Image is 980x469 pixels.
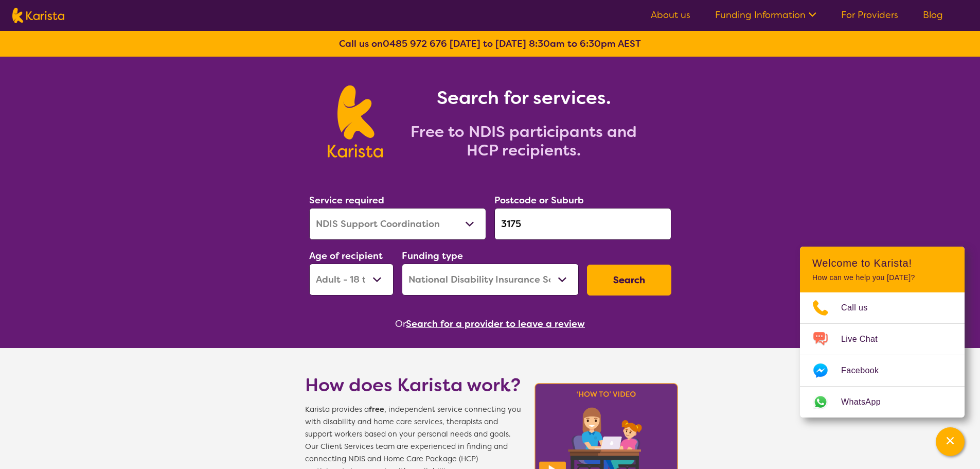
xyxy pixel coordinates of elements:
a: About us [651,9,690,21]
label: Age of recipient [309,250,383,262]
b: Call us on [DATE] to [DATE] 8:30am to 6:30pm AEST [339,38,641,50]
label: Service required [309,194,384,206]
p: How can we help you [DATE]? [812,273,952,282]
h1: Search for services. [395,85,652,110]
img: Karista logo [328,85,383,158]
button: Channel Menu [936,427,965,456]
span: Or [395,316,406,332]
div: Channel Menu [800,247,965,418]
h2: Free to NDIS participants and HCP recipients. [395,123,652,160]
a: For Providers [841,9,898,21]
button: Search [587,265,671,296]
label: Postcode or Suburb [494,194,584,206]
span: Facebook [841,363,891,378]
button: Search for a provider to leave a review [406,316,585,332]
input: Type [494,208,671,240]
label: Funding type [402,250,463,262]
span: Call us [841,300,880,316]
a: Web link opens in a new tab. [800,387,965,418]
b: free [369,405,384,414]
h1: How does Karista work? [305,373,521,397]
ul: Choose channel [800,292,965,418]
a: 0485 972 676 [383,38,447,50]
span: WhatsApp [841,394,893,410]
h2: Welcome to Karista! [812,257,952,269]
span: Live Chat [841,332,890,347]
img: Karista logo [12,8,64,23]
a: Blog [923,9,943,21]
a: Funding Information [715,9,816,21]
